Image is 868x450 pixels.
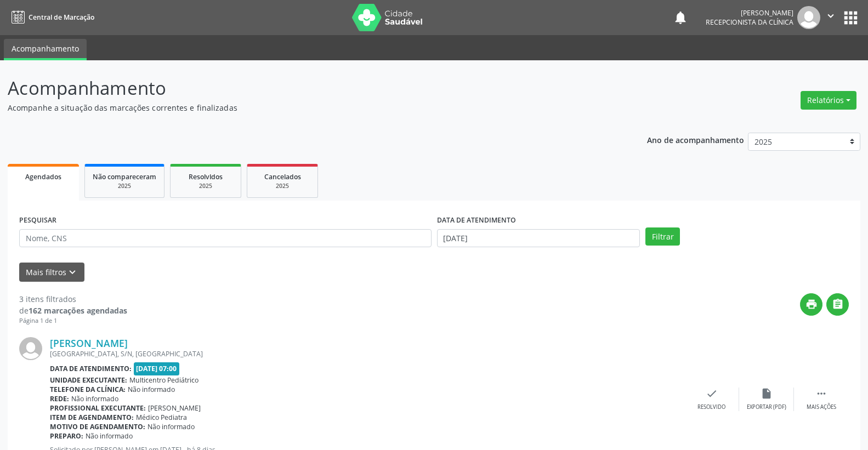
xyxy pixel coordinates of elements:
[66,266,78,278] i: keyboard_arrow_down
[437,212,516,229] label: DATA DE ATENDIMENTO
[19,229,432,248] input: Nome, CNS
[673,10,688,25] button: notifications
[148,403,201,413] span: [PERSON_NAME]
[50,403,146,413] b: Profissional executante:
[129,375,198,385] span: Multicentro Pediátrico
[29,13,94,22] span: Central de Marcação
[800,293,822,316] button: print
[93,172,156,181] span: Não compareceram
[706,388,718,400] i: check
[815,388,827,400] i: 
[255,182,310,190] div: 2025
[29,305,127,316] strong: 162 marcações agendadas
[50,364,132,373] b: Data de atendimento:
[50,337,128,349] a: [PERSON_NAME]
[19,263,84,282] button: Mais filtroskeyboard_arrow_down
[706,18,793,27] span: Recepcionista da clínica
[71,394,118,403] span: Não informado
[8,102,605,113] p: Acompanhe a situação das marcações correntes e finalizadas
[825,10,837,22] i: 
[801,91,856,110] button: Relatórios
[706,8,793,18] div: [PERSON_NAME]
[128,385,175,394] span: Não informado
[826,293,849,316] button: 
[50,431,83,441] b: Preparo:
[50,413,134,422] b: Item de agendamento:
[19,305,127,316] div: de
[8,8,94,26] a: Central de Marcação
[805,298,818,310] i: print
[25,172,61,181] span: Agendados
[178,182,233,190] div: 2025
[147,422,195,431] span: Não informado
[437,229,640,248] input: Selecione um intervalo
[189,172,223,181] span: Resolvidos
[4,39,87,60] a: Acompanhamento
[697,403,725,411] div: Resolvido
[19,212,56,229] label: PESQUISAR
[50,394,69,403] b: Rede:
[807,403,836,411] div: Mais ações
[93,182,156,190] div: 2025
[19,293,127,305] div: 3 itens filtrados
[761,388,773,400] i: insert_drive_file
[50,422,145,431] b: Motivo de agendamento:
[134,362,180,375] span: [DATE] 07:00
[50,375,127,385] b: Unidade executante:
[820,6,841,29] button: 
[8,75,605,102] p: Acompanhamento
[50,385,126,394] b: Telefone da clínica:
[264,172,301,181] span: Cancelados
[797,6,820,29] img: img
[19,337,42,360] img: img
[86,431,133,441] span: Não informado
[832,298,844,310] i: 
[747,403,786,411] div: Exportar (PDF)
[647,133,744,146] p: Ano de acompanhamento
[136,413,187,422] span: Médico Pediatra
[19,316,127,326] div: Página 1 de 1
[50,349,684,358] div: [GEOGRAPHIC_DATA], S/N, [GEOGRAPHIC_DATA]
[841,8,860,27] button: apps
[645,227,680,246] button: Filtrar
